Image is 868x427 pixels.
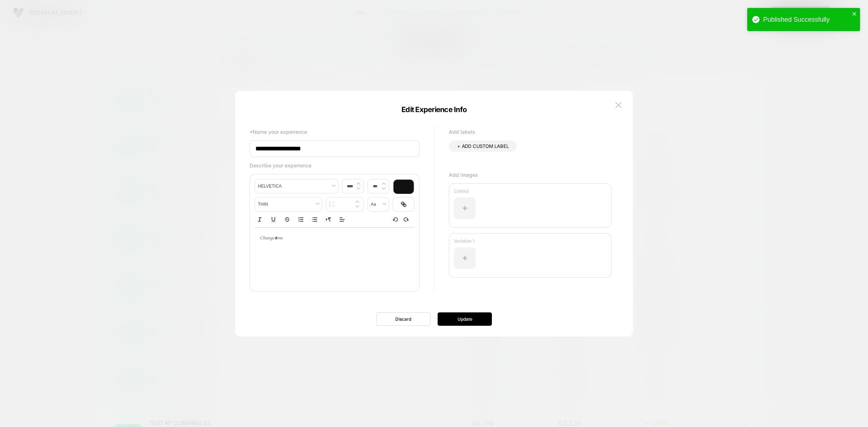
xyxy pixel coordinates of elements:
span: + ADD CUSTOM LABEL [457,143,509,149]
p: Add labels [449,129,612,135]
span: Align [337,215,347,224]
button: close [852,11,857,18]
img: down [382,187,386,190]
button: Bullet list [310,215,320,224]
p: Control [454,188,607,194]
img: down [357,187,360,190]
span: font [255,179,338,193]
p: Describe your experience [250,162,420,168]
button: Italic [255,215,265,224]
span: Edit Experience Info [401,105,467,114]
div: Published Successfully [763,16,850,24]
span: transform [368,197,389,211]
p: *Name your experience [250,129,420,135]
img: up [357,182,360,185]
img: up [356,200,359,203]
button: Update [438,312,492,326]
button: Ordered list [296,215,306,224]
span: fontWeight [255,197,322,211]
p: Variation 1 [454,238,607,244]
button: Right to Left [323,215,333,224]
img: up [382,182,386,185]
button: Strike [282,215,292,224]
img: close [615,102,622,108]
button: Underline [268,215,278,224]
img: line height [328,201,335,207]
button: Discard [376,312,430,326]
p: Add images [449,172,612,178]
img: down [356,205,359,208]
